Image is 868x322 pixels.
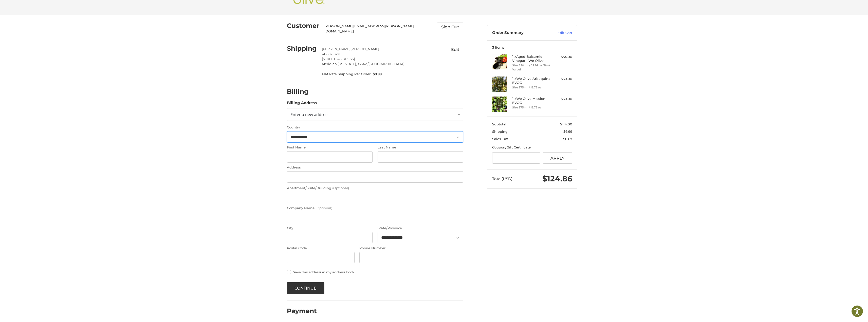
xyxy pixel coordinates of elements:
[543,152,572,164] button: Apply
[322,62,338,66] span: Meridian,
[552,97,572,102] div: $30.00
[371,72,382,77] span: $9.99
[563,129,572,134] span: $9.99
[287,100,317,108] legend: Billing Address
[492,129,508,134] span: Shipping
[58,7,64,13] button: Open LiveChat chat widget
[287,145,373,150] label: First Name
[447,45,463,53] button: Edit
[287,226,373,231] label: City
[357,62,368,66] span: 83642 /
[324,24,432,34] div: [PERSON_NAME][EMAIL_ADDRESS][PERSON_NAME][DOMAIN_NAME]
[322,47,350,51] span: [PERSON_NAME]
[512,105,551,110] li: Size 375 ml / 12.75 oz
[290,112,329,117] span: Enter a new address
[542,174,572,183] span: $124.86
[287,282,324,294] button: Continue
[359,246,463,251] label: Phone Number
[287,270,463,274] label: Save this address in my address book.
[322,52,340,56] span: 4086216221
[338,62,357,66] span: [US_STATE],
[552,54,572,60] div: $54.00
[492,152,541,164] input: Gift Certificate or Coupon Code
[492,137,508,141] span: Sales Tax
[492,45,572,49] h3: 3 Items
[287,108,463,121] a: Enter or select a different address
[512,77,551,85] h4: 1 x We Olive Arbequina EVOO
[512,97,551,105] h4: 1 x We Olive Mission EVOO
[512,54,551,63] h4: 1 x Aged Balsamic Vinegar | We Olive
[287,45,317,52] h2: Shipping
[560,122,572,126] span: $114.00
[287,307,317,315] h2: Payment
[368,62,404,66] span: [GEOGRAPHIC_DATA]
[563,137,572,141] span: $0.87
[378,145,463,150] label: Last Name
[332,186,349,190] small: (Optional)
[316,206,332,210] small: (Optional)
[7,8,57,12] p: We're away right now. Please check back later!
[287,246,355,251] label: Postal Code
[287,88,317,96] h2: Billing
[512,85,551,90] li: Size 375 ml / 12.75 oz
[322,57,355,61] span: [STREET_ADDRESS]
[512,63,551,72] li: Size 750 ml / 25.36 oz *Best Value!
[287,206,463,211] label: Company Name
[287,125,463,130] label: Country
[287,22,319,30] h2: Customer
[287,165,463,170] label: Address
[287,186,463,191] label: Apartment/Suite/Building
[492,176,512,181] span: Total (USD)
[350,47,379,51] span: [PERSON_NAME]
[492,145,572,150] div: Coupon/Gift Certificate
[378,226,463,231] label: State/Province
[437,23,463,31] button: Sign Out
[492,30,547,35] h3: Order Summary
[492,122,506,126] span: Subtotal
[552,77,572,82] div: $30.00
[547,30,572,35] a: Edit Cart
[322,72,371,77] span: Flat Rate Shipping Per Order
